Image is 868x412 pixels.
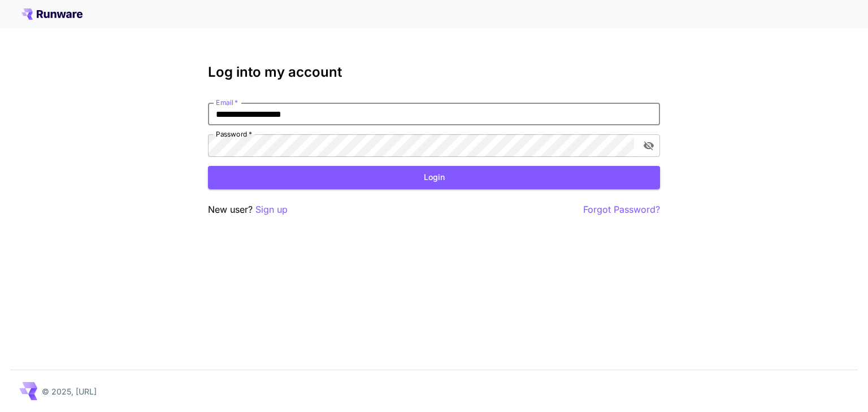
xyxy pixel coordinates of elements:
[255,203,288,217] button: Sign up
[583,203,660,217] button: Forgot Password?
[208,203,288,217] p: New user?
[216,98,238,107] label: Email
[208,64,660,80] h3: Log into my account
[639,135,659,156] button: toggle password visibility
[42,385,97,397] p: © 2025, [URL]
[216,129,252,139] label: Password
[208,166,660,189] button: Login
